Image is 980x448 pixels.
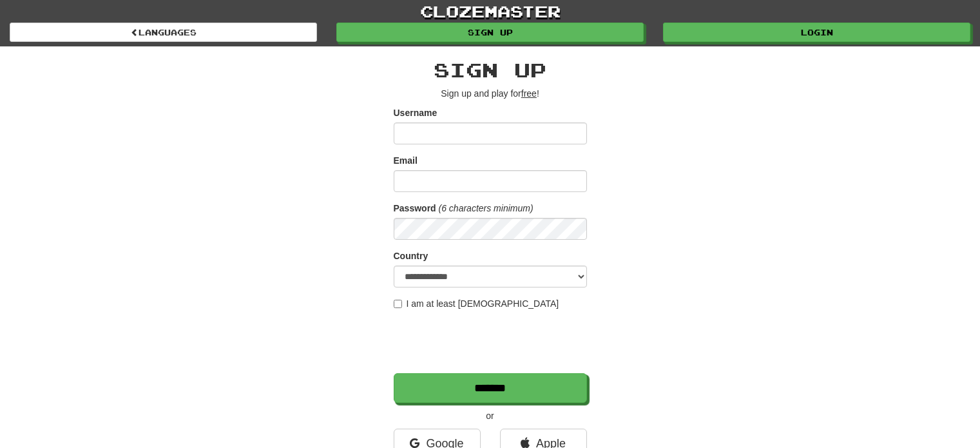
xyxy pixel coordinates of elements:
[394,409,587,422] p: or
[394,300,402,308] input: I am at least [DEMOGRAPHIC_DATA]
[394,202,436,215] label: Password
[394,59,587,81] h2: Sign up
[521,88,537,99] u: free
[394,317,590,367] iframe: reCAPTCHA
[439,203,533,213] em: (6 characters minimum)
[10,23,317,42] a: Languages
[394,87,587,100] p: Sign up and play for !
[336,23,644,42] a: Sign up
[394,297,559,310] label: I am at least [DEMOGRAPHIC_DATA]
[394,154,418,167] label: Email
[394,106,437,119] label: Username
[394,249,428,262] label: Country
[663,23,970,42] a: Login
